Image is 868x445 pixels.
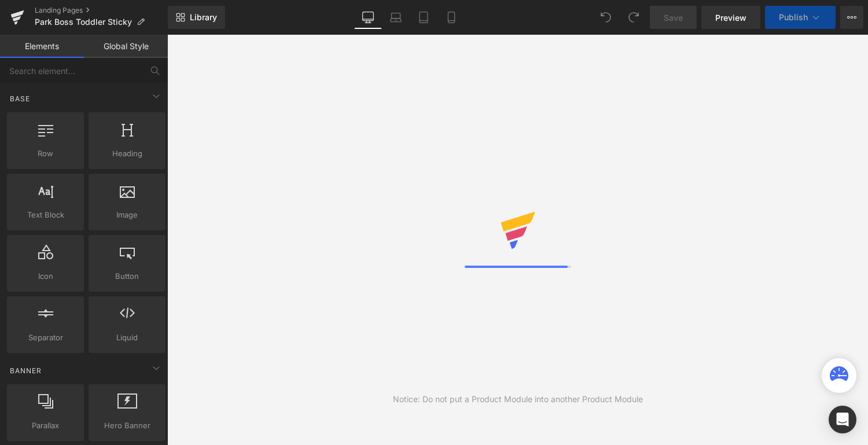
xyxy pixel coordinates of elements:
span: Publish [779,13,808,22]
span: Text Block [10,209,80,221]
span: Preview [715,12,746,24]
span: Banner [9,365,43,376]
span: Hero Banner [92,420,162,432]
a: New Library [168,6,225,29]
span: Base [9,93,31,104]
span: Separator [10,332,80,344]
a: Tablet [410,6,437,29]
button: More [840,6,863,29]
a: Mobile [437,6,465,29]
a: Laptop [382,6,410,29]
span: Button [92,270,162,282]
div: Open Intercom Messenger [829,406,856,433]
button: Publish [765,6,836,29]
a: Global Style [84,35,168,58]
button: Redo [622,6,645,29]
span: Image [92,209,162,221]
a: Landing Pages [35,6,168,15]
span: Park Boss Toddler Sticky [35,17,132,27]
a: Desktop [354,6,382,29]
span: Icon [10,270,80,282]
span: Liquid [92,332,162,344]
span: Parallax [10,420,80,432]
span: Row [10,148,80,160]
div: Notice: Do not put a Product Module into another Product Module [393,393,643,406]
span: Heading [92,148,162,160]
button: Undo [594,6,617,29]
span: Library [190,12,217,23]
a: Preview [701,6,760,29]
span: Save [664,12,683,24]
